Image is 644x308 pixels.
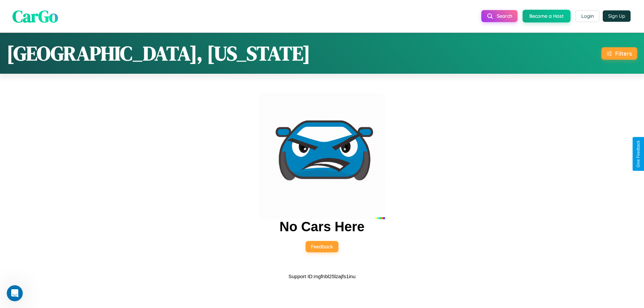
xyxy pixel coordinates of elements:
div: Give Feedback [636,140,641,168]
button: Sign Up [603,10,631,22]
button: Filters [601,47,637,60]
iframe: Intercom live chat [7,285,23,301]
span: Search [497,13,512,19]
div: Filters [615,50,632,57]
p: Support ID: mgfnbl25lzajfs1inu [288,272,356,281]
button: Search [481,10,518,22]
h2: No Cars Here [279,219,364,234]
button: Become a Host [523,10,571,22]
h1: [GEOGRAPHIC_DATA], [US_STATE] [7,40,310,67]
img: car [259,93,385,219]
span: CarGo [12,4,58,27]
button: Login [576,10,599,22]
button: Feedback [306,241,338,252]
